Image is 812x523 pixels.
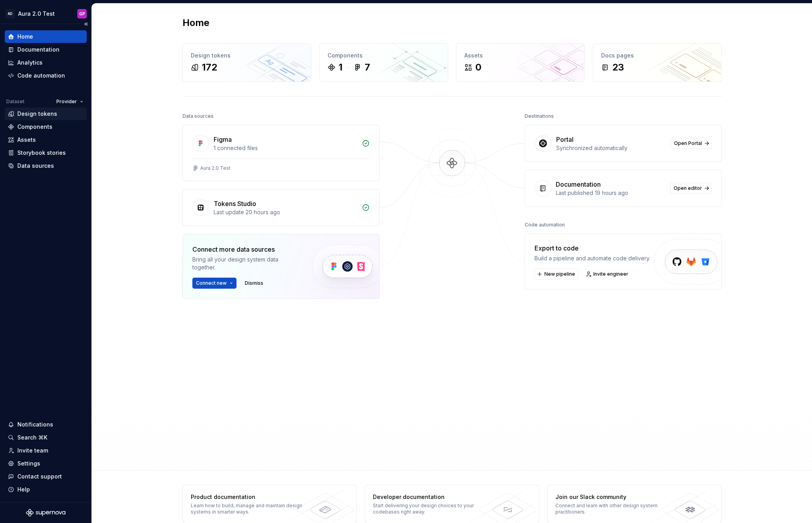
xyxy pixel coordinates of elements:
[556,135,574,144] div: Portal
[56,98,77,105] span: Provider
[17,421,53,428] div: Notifications
[612,61,624,74] div: 23
[53,96,87,107] button: Provider
[5,147,87,159] a: Storybook stories
[6,9,15,19] div: AD
[17,460,40,467] div: Settings
[17,33,33,41] div: Home
[544,271,575,277] span: New pipeline
[670,138,712,149] a: Open Portal
[365,61,370,74] div: 7
[373,493,488,501] div: Developer documentation
[17,110,57,118] div: Design tokens
[17,486,30,493] div: Help
[593,43,722,82] a: Docs pages23
[245,280,263,286] span: Dismiss
[17,59,43,67] div: Analytics
[214,199,256,208] div: Tokens Studio
[183,111,214,122] div: Data sources
[674,140,702,147] span: Open Portal
[555,503,670,515] div: Connect and learn with other design system practitioners.
[464,52,577,59] div: Assets
[17,149,66,157] div: Storybook stories
[17,136,36,144] div: Assets
[183,125,380,181] a: Figma1 connected filesAura 2.0 Test
[5,444,87,457] a: Invite team
[5,108,87,120] a: Design tokens
[5,431,87,444] button: Search ⌘K
[339,61,343,74] div: 1
[556,189,665,197] div: Last published 19 hours ago
[328,52,440,59] div: Components
[214,208,357,216] div: Last update 20 hours ago
[196,280,227,286] span: Connect new
[202,61,217,74] div: 172
[5,483,87,496] button: Help
[5,470,87,483] button: Contact support
[80,19,91,30] button: Collapse sidebar
[191,503,305,515] div: Learn how to build, manage and maintain design systems in smarter ways.
[670,183,712,194] a: Open editor
[535,254,650,262] div: Build a pipeline and automate code delivery.
[79,11,85,17] div: GP
[319,43,448,82] a: Components17
[17,434,47,441] div: Search ⌘K
[5,159,87,172] a: Data sources
[555,493,670,501] div: Join our Slack community
[214,135,232,144] div: Figma
[5,43,87,56] a: Documentation
[191,52,303,59] div: Design tokens
[5,69,87,82] a: Code automation
[5,457,87,470] a: Settings
[5,30,87,43] a: Home
[200,165,231,171] div: Aura 2.0 Test
[583,269,632,280] a: Invite engineer
[5,121,87,133] a: Components
[192,278,237,289] button: Connect new
[5,134,87,146] a: Assets
[214,144,357,152] div: 1 connected files
[556,144,666,152] div: Synchronized automatically
[17,46,60,54] div: Documentation
[5,418,87,431] button: Notifications
[192,245,299,254] div: Connect more data sources
[6,98,24,105] div: Dataset
[183,189,380,226] a: Tokens StudioLast update 20 hours ago
[17,473,62,480] div: Contact support
[17,162,54,170] div: Data sources
[183,43,311,82] a: Design tokens172
[535,269,579,280] button: New pipeline
[525,219,565,230] div: Code automation
[241,278,267,289] button: Dismiss
[2,5,90,22] button: ADAura 2.0 TestGP
[456,43,585,82] a: Assets0
[5,56,87,69] a: Analytics
[674,185,702,191] span: Open editor
[17,72,65,80] div: Code automation
[535,243,650,253] div: Export to code
[17,123,52,131] div: Components
[556,180,601,189] div: Documentation
[18,10,55,18] div: Aura 2.0 Test
[192,256,299,271] div: Bring all your design system data together.
[26,509,65,517] svg: Supernova Logo
[525,111,554,122] div: Destinations
[601,52,713,59] div: Docs pages
[475,61,481,74] div: 0
[191,493,305,501] div: Product documentation
[17,447,48,454] div: Invite team
[593,271,628,277] span: Invite engineer
[373,503,488,515] div: Start delivering your design choices to your codebases right away.
[183,17,209,29] h2: Home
